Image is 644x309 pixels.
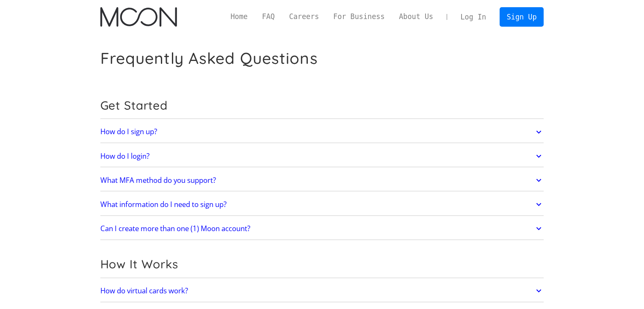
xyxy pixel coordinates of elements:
h2: Get Started [100,98,544,113]
a: Home [224,11,255,22]
h2: How do virtual cards work? [100,287,188,295]
a: Careers [282,11,326,22]
a: How do I sign up? [100,123,544,141]
h1: Frequently Asked Questions [100,49,318,68]
img: Moon Logo [100,7,177,27]
a: Log In [453,8,493,26]
h2: Can I create more than one (1) Moon account? [100,224,250,233]
h2: What MFA method do you support? [100,176,216,185]
a: For Business [326,11,392,22]
a: What MFA method do you support? [100,171,544,189]
h2: How It Works [100,257,544,271]
a: How do I login? [100,147,544,165]
h2: What information do I need to sign up? [100,200,227,209]
a: About Us [392,11,440,22]
a: What information do I need to sign up? [100,196,544,213]
h2: How do I sign up? [100,127,157,136]
a: home [100,7,177,27]
a: Sign Up [500,7,544,26]
a: How do virtual cards work? [100,282,544,300]
a: FAQ [255,11,282,22]
h2: How do I login? [100,152,149,160]
a: Can I create more than one (1) Moon account? [100,220,544,237]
